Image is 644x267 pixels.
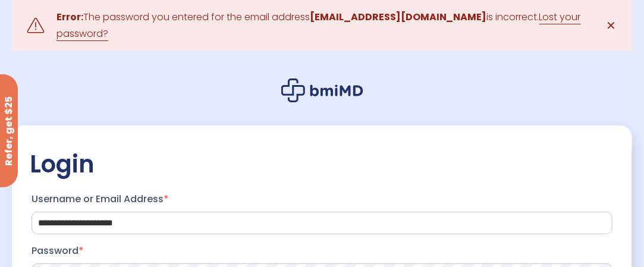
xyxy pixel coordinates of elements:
strong: Error: [56,10,83,24]
span: ✕ [607,17,617,34]
strong: [EMAIL_ADDRESS][DOMAIN_NAME] [310,10,487,24]
label: Username or Email Address [32,190,612,209]
label: Password [32,241,612,260]
div: The password you entered for the email address is incorrect. [56,9,588,42]
a: ✕ [599,14,623,37]
h2: Login [30,149,614,179]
